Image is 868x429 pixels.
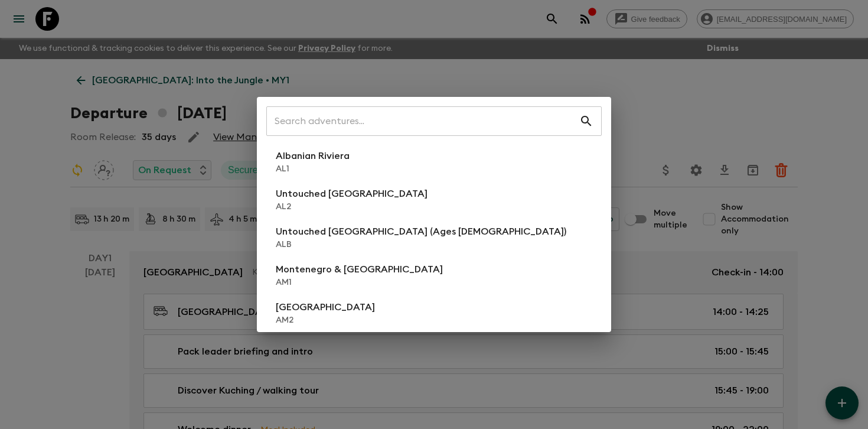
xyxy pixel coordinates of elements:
[276,262,443,277] p: Montenegro & [GEOGRAPHIC_DATA]
[276,314,375,326] p: AM2
[276,163,350,175] p: AL1
[276,201,428,213] p: AL2
[276,277,443,288] p: AM1
[266,105,579,138] input: Search adventures...
[276,187,428,201] p: Untouched [GEOGRAPHIC_DATA]
[276,239,566,251] p: ALB
[276,300,375,314] p: [GEOGRAPHIC_DATA]
[276,149,350,163] p: Albanian Riviera
[276,225,566,239] p: Untouched [GEOGRAPHIC_DATA] (Ages [DEMOGRAPHIC_DATA])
